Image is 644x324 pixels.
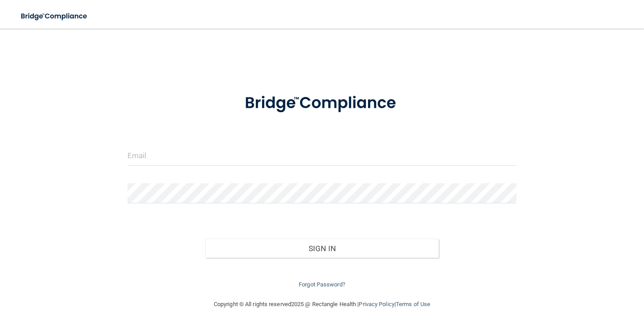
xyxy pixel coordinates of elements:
a: Forgot Password? [299,281,345,288]
button: Sign In [205,239,439,258]
img: bridge_compliance_login_screen.278c3ca4.svg [228,82,416,124]
img: bridge_compliance_login_screen.278c3ca4.svg [13,7,96,25]
input: Email [127,146,517,166]
a: Privacy Policy [359,301,394,307]
a: Terms of Use [396,301,430,307]
div: Copyright © All rights reserved 2025 @ Rectangle Health | | [159,290,485,319]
